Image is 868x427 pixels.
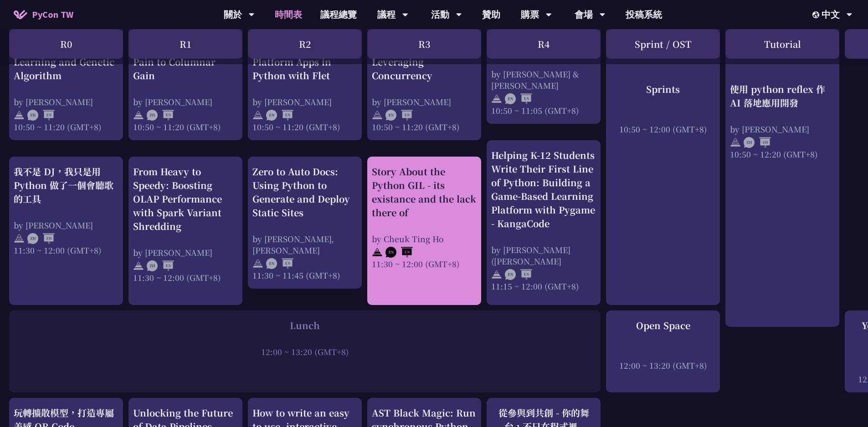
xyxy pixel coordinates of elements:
img: ENEN.5a408d1.svg [505,93,532,104]
div: 11:15 ~ 12:00 (GMT+8) [491,280,596,292]
div: Story About the Python GIL - its existance and the lack there of [372,165,477,219]
a: Story About the Python GIL - its existance and the lack there of by Cheuk Ting Ho 11:30 ~ 12:00 (... [372,165,477,269]
a: Zero to Auto Docs: Using Python to Generate and Deploy Static Sites by [PERSON_NAME], [PERSON_NAM... [252,165,357,281]
div: by [PERSON_NAME] [14,219,118,231]
div: by Cheuk Ting Ho [372,233,477,244]
div: R3 [367,29,481,59]
img: svg+xml;base64,PHN2ZyB4bWxucz0iaHR0cDovL3d3dy53My5vcmcvMjAwMC9zdmciIHdpZHRoPSIyNCIgaGVpZ2h0PSIyNC... [491,93,502,104]
div: 12:00 ~ 13:20 (GMT+8) [14,346,596,357]
img: svg+xml;base64,PHN2ZyB4bWxucz0iaHR0cDovL3d3dy53My5vcmcvMjAwMC9zdmciIHdpZHRoPSIyNCIgaGVpZ2h0PSIyNC... [372,110,383,121]
img: svg+xml;base64,PHN2ZyB4bWxucz0iaHR0cDovL3d3dy53My5vcmcvMjAwMC9zdmciIHdpZHRoPSIyNCIgaGVpZ2h0PSIyNC... [133,110,144,121]
div: 使用 python reflex 作 AI 落地應用開發 [730,82,835,109]
div: by [PERSON_NAME], [PERSON_NAME] [252,233,357,256]
div: 11:30 ~ 12:00 (GMT+8) [133,272,238,283]
div: Sprints [611,82,715,96]
img: ENEN.5a408d1.svg [385,247,413,258]
img: svg+xml;base64,PHN2ZyB4bWxucz0iaHR0cDovL3d3dy53My5vcmcvMjAwMC9zdmciIHdpZHRoPSIyNCIgaGVpZ2h0PSIyNC... [491,269,502,280]
img: ENEN.5a408d1.svg [385,110,413,121]
img: svg+xml;base64,PHN2ZyB4bWxucz0iaHR0cDovL3d3dy53My5vcmcvMjAwMC9zdmciIHdpZHRoPSIyNCIgaGVpZ2h0PSIyNC... [372,247,383,258]
img: ENEN.5a408d1.svg [266,110,293,121]
img: Home icon of PyCon TW 2025 [14,10,27,19]
img: svg+xml;base64,PHN2ZyB4bWxucz0iaHR0cDovL3d3dy53My5vcmcvMjAwMC9zdmciIHdpZHRoPSIyNCIgaGVpZ2h0PSIyNC... [252,258,263,269]
a: PyCon TW [5,3,82,26]
div: 10:50 ~ 11:20 (GMT+8) [133,121,238,132]
div: Open Space [611,319,715,332]
div: 10:50 ~ 11:20 (GMT+8) [252,121,357,132]
div: Tutorial [725,29,839,59]
div: by [PERSON_NAME] [730,123,835,134]
img: ZHEN.371966e.svg [147,110,174,121]
div: by [PERSON_NAME] [14,96,118,107]
div: Lunch [14,319,596,332]
div: 10:50 ~ 12:20 (GMT+8) [730,148,835,159]
img: svg+xml;base64,PHN2ZyB4bWxucz0iaHR0cDovL3d3dy53My5vcmcvMjAwMC9zdmciIHdpZHRoPSIyNCIgaGVpZ2h0PSIyNC... [14,233,25,244]
a: 我不是 DJ，我只是用 Python 做了一個會聽歌的工具 by [PERSON_NAME] 11:30 ~ 12:00 (GMT+8) [14,165,118,256]
div: Zero to Auto Docs: Using Python to Generate and Deploy Static Sites [252,165,357,219]
div: 12:00 ~ 13:20 (GMT+8) [611,360,715,371]
div: 我不是 DJ，我只是用 Python 做了一個會聽歌的工具 [14,165,118,206]
img: ZHEN.371966e.svg [147,260,174,271]
div: R4 [487,29,601,59]
div: by [PERSON_NAME] & [PERSON_NAME] [491,68,596,91]
div: by [PERSON_NAME] [133,96,238,107]
img: svg+xml;base64,PHN2ZyB4bWxucz0iaHR0cDovL3d3dy53My5vcmcvMjAwMC9zdmciIHdpZHRoPSIyNCIgaGVpZ2h0PSIyNC... [252,110,263,121]
img: svg+xml;base64,PHN2ZyB4bWxucz0iaHR0cDovL3d3dy53My5vcmcvMjAwMC9zdmciIHdpZHRoPSIyNCIgaGVpZ2h0PSIyNC... [133,260,144,271]
div: 10:50 ~ 11:05 (GMT+8) [491,105,596,116]
img: ZHZH.38617ef.svg [744,137,771,148]
div: 11:30 ~ 11:45 (GMT+8) [252,269,357,281]
div: 10:50 ~ 12:00 (GMT+8) [611,123,715,134]
div: R0 [9,29,123,59]
div: by [PERSON_NAME] ([PERSON_NAME] [491,244,596,267]
div: by [PERSON_NAME] [372,96,477,107]
div: Sprint / OST [606,29,720,59]
a: Open Space 12:00 ~ 13:20 (GMT+8) [611,319,715,371]
span: PyCon TW [32,8,73,21]
div: R1 [128,29,242,59]
div: R2 [248,29,362,59]
div: by [PERSON_NAME] [133,247,238,258]
img: ENEN.5a408d1.svg [266,258,293,269]
img: ZHZH.38617ef.svg [27,233,55,244]
a: Helping K-12 Students Write Their First Line of Python: Building a Game-Based Learning Platform w... [491,148,596,292]
a: From Heavy to Speedy: Boosting OLAP Performance with Spark Variant Shredding by [PERSON_NAME] 11:... [133,165,238,283]
div: Helping K-12 Students Write Their First Line of Python: Building a Game-Based Learning Platform w... [491,148,596,230]
div: From Heavy to Speedy: Boosting OLAP Performance with Spark Variant Shredding [133,165,238,233]
div: 11:30 ~ 12:00 (GMT+8) [372,258,477,269]
div: 10:50 ~ 11:20 (GMT+8) [14,121,118,132]
div: 10:50 ~ 11:20 (GMT+8) [372,121,477,132]
div: 11:30 ~ 12:00 (GMT+8) [14,244,118,256]
img: ZHEN.371966e.svg [27,110,55,121]
img: Locale Icon [812,11,822,18]
div: by [PERSON_NAME] [252,96,357,107]
img: svg+xml;base64,PHN2ZyB4bWxucz0iaHR0cDovL3d3dy53My5vcmcvMjAwMC9zdmciIHdpZHRoPSIyNCIgaGVpZ2h0PSIyNC... [730,137,741,148]
img: svg+xml;base64,PHN2ZyB4bWxucz0iaHR0cDovL3d3dy53My5vcmcvMjAwMC9zdmciIHdpZHRoPSIyNCIgaGVpZ2h0PSIyNC... [14,110,25,121]
img: ENEN.5a408d1.svg [505,269,532,280]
